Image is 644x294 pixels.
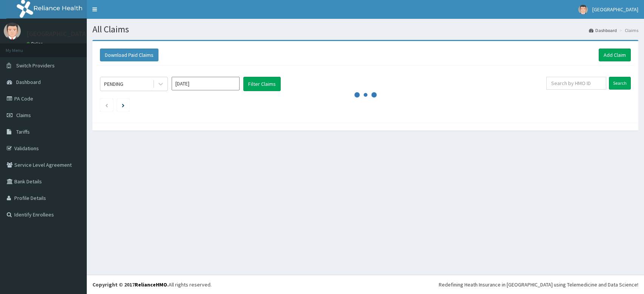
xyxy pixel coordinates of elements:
span: Switch Providers [16,62,55,69]
input: Select Month and Year [172,77,240,90]
a: Dashboard [589,27,617,34]
img: User Image [578,5,588,14]
strong: Copyright © 2017 . [92,281,169,288]
span: Dashboard [16,79,41,85]
svg: audio-loading [354,84,377,106]
div: PENDING [104,80,123,88]
a: RelianceHMO [135,281,167,288]
button: Filter Claims [243,77,281,91]
input: Search by HMO ID [546,77,606,90]
button: Download Paid Claims [100,49,158,61]
span: [GEOGRAPHIC_DATA] [592,6,638,13]
span: Claims [16,112,31,119]
h1: All Claims [92,24,638,34]
span: Tariffs [16,128,30,135]
div: Redefining Heath Insurance in [GEOGRAPHIC_DATA] using Telemedicine and Data Science! [439,281,638,288]
a: Add Claim [599,49,631,61]
a: Next page [122,102,124,108]
p: [GEOGRAPHIC_DATA] [26,30,89,37]
a: Previous page [105,102,108,108]
input: Search [609,77,631,90]
img: User Image [4,23,21,40]
li: Claims [618,27,638,34]
a: Online [26,41,45,46]
footer: All rights reserved. [87,275,644,294]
